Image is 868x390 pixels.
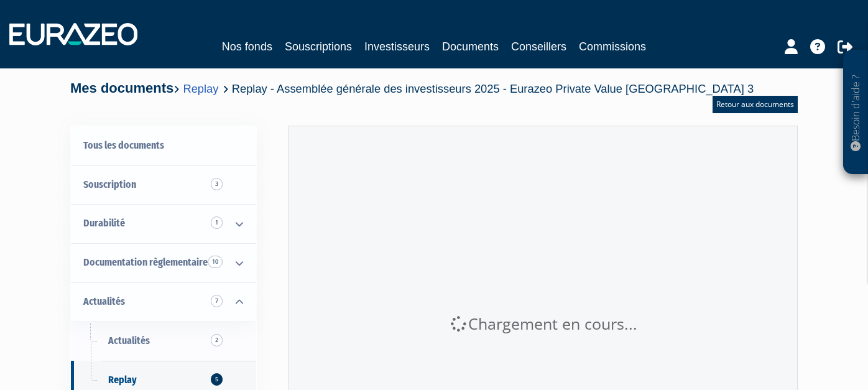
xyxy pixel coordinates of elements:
[211,178,223,190] span: 3
[83,256,208,268] span: Documentation règlementaire
[579,38,646,55] a: Commissions
[442,38,499,55] a: Documents
[71,204,256,243] a: Durabilité 1
[211,373,223,386] span: 5
[285,38,352,55] a: Souscriptions
[9,23,137,45] img: 1732889491-logotype_eurazeo_blanc_rvb.png
[232,82,754,95] span: Replay - Assemblée générale des investisseurs 2025 - Eurazeo Private Value [GEOGRAPHIC_DATA] 3
[108,335,150,346] span: Actualités
[222,38,272,55] a: Nos fonds
[83,217,125,229] span: Durabilité
[70,81,754,96] h4: Mes documents
[71,322,256,361] a: Actualités2
[511,38,566,55] a: Conseillers
[71,282,256,322] a: Actualités 7
[211,295,223,307] span: 7
[71,243,256,282] a: Documentation règlementaire 10
[208,256,223,268] span: 10
[364,38,430,55] a: Investisseurs
[289,313,797,335] div: Chargement en cours...
[713,96,798,113] a: Retour aux documents
[83,295,125,307] span: Actualités
[108,374,137,386] span: Replay
[849,57,863,169] p: Besoin d'aide ?
[71,165,256,205] a: Souscription3
[211,334,223,346] span: 2
[83,179,136,190] span: Souscription
[211,216,223,229] span: 1
[183,82,218,95] a: Replay
[71,126,256,165] a: Tous les documents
